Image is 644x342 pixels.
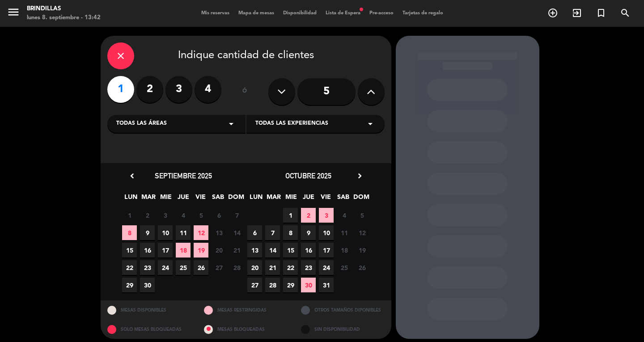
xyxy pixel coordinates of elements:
[176,260,191,275] span: 25
[107,76,134,103] label: 1
[572,8,582,18] i: exit_to_app
[247,225,262,240] span: 6
[176,192,191,207] span: JUE
[226,118,237,129] i: arrow_drop_down
[247,278,262,292] span: 27
[229,225,244,240] span: 14
[158,260,173,275] span: 24
[229,260,244,275] span: 28
[355,208,369,223] span: 5
[197,11,234,16] span: Mis reservas
[107,42,385,69] div: Indique cantidad de clientes
[155,171,212,180] span: septiembre 2025
[355,225,369,240] span: 12
[194,260,208,275] span: 26
[283,208,298,223] span: 1
[249,192,263,207] span: LUN
[212,243,226,258] span: 20
[122,243,137,258] span: 15
[211,192,225,207] span: SAB
[265,278,280,292] span: 28
[158,243,173,258] span: 17
[283,243,298,258] span: 15
[398,11,448,16] span: Tarjetas de regalo
[284,192,298,207] span: MIE
[194,208,208,223] span: 5
[318,192,333,207] span: VIE
[194,225,208,240] span: 12
[122,225,137,240] span: 8
[337,225,352,240] span: 11
[115,51,126,61] i: close
[122,260,137,275] span: 22
[27,4,101,13] div: Brindillas
[319,260,334,275] span: 24
[229,208,244,223] span: 7
[337,260,352,275] span: 25
[283,278,298,292] span: 29
[355,260,369,275] span: 26
[197,320,294,339] div: MESAS BLOQUEADAS
[620,8,631,18] i: search
[176,208,191,223] span: 4
[158,225,173,240] span: 10
[301,208,316,223] span: 2
[294,320,391,339] div: SIN DISPONIBILIDAD
[197,300,294,320] div: MESAS RESTRINGIDAS
[266,192,281,207] span: MAR
[319,225,334,240] span: 10
[355,171,364,181] i: chevron_right
[140,243,155,258] span: 16
[301,260,316,275] span: 23
[337,243,352,258] span: 18
[337,208,352,223] span: 4
[301,243,316,258] span: 16
[140,225,155,240] span: 9
[122,208,137,223] span: 1
[7,5,20,22] button: menu
[301,278,316,292] span: 30
[229,243,244,258] span: 21
[365,118,376,129] i: arrow_drop_down
[7,5,20,19] i: menu
[27,13,101,22] div: lunes 8. septiembre - 13:42
[158,192,173,207] span: MIE
[301,192,316,207] span: JUE
[319,278,334,292] span: 31
[336,192,351,207] span: SAB
[212,208,226,223] span: 6
[123,192,138,207] span: LUN
[321,11,365,16] span: Lista de Espera
[294,300,391,320] div: OTROS TAMAÑOS DIPONIBLES
[319,208,334,223] span: 3
[365,11,398,16] span: Pre-acceso
[279,11,321,16] span: Disponibilidad
[265,243,280,258] span: 14
[301,225,316,240] span: 9
[141,192,156,207] span: MAR
[195,76,221,103] label: 4
[158,208,173,223] span: 3
[176,243,191,258] span: 18
[285,171,331,180] span: octubre 2025
[265,225,280,240] span: 7
[228,192,243,207] span: DOM
[355,243,369,258] span: 19
[194,243,208,258] span: 19
[165,76,192,103] label: 3
[547,8,558,18] i: add_circle_outline
[319,243,334,258] span: 17
[230,76,259,107] div: ó
[596,8,606,18] i: turned_in_not
[122,278,137,292] span: 29
[176,225,191,240] span: 11
[265,260,280,275] span: 21
[353,192,368,207] span: DOM
[247,243,262,258] span: 13
[247,260,262,275] span: 20
[212,225,226,240] span: 13
[255,119,328,128] span: Todas las experiencias
[283,260,298,275] span: 22
[193,192,208,207] span: VIE
[116,119,167,128] span: Todas las áreas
